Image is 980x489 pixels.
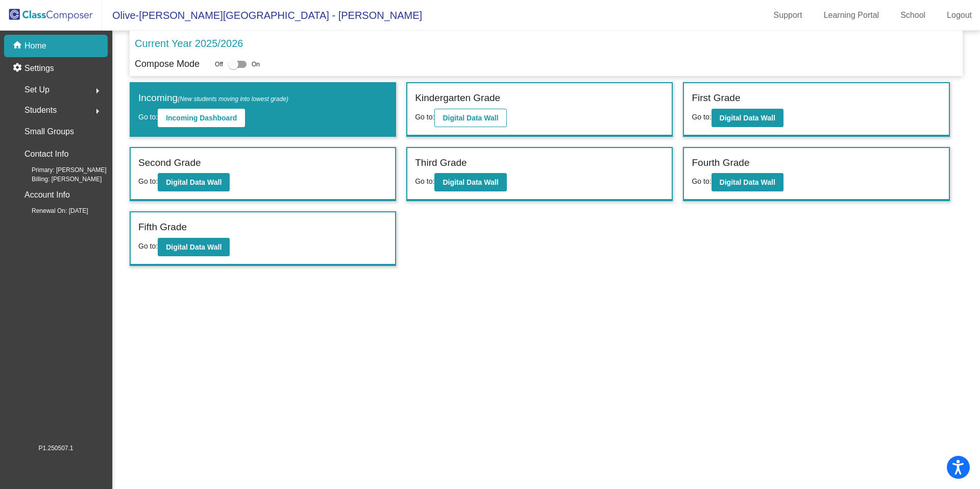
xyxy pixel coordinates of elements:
a: School [892,7,934,23]
span: Go to: [138,242,158,250]
button: Digital Data Wall [712,109,783,127]
a: Support [766,7,811,23]
label: Second Grade [138,156,201,170]
span: (New students moving into lowest grade) [178,95,288,103]
b: Digital Data Wall [166,243,222,251]
span: Set Up [24,83,50,97]
button: Digital Data Wall [158,238,230,256]
button: Digital Data Wall [712,173,783,191]
span: Students [24,103,57,117]
p: Small Groups [24,125,74,139]
span: On [252,60,260,69]
p: Account Info [24,188,70,202]
span: Go to: [138,113,158,121]
button: Incoming Dashboard [158,109,245,127]
label: Fifth Grade [138,220,187,235]
mat-icon: arrow_right [91,85,104,97]
b: Digital Data Wall [443,114,498,122]
span: Primary: [PERSON_NAME] [15,165,107,175]
mat-icon: settings [12,62,24,75]
b: Digital Data Wall [443,178,498,186]
p: Home [24,40,46,52]
label: Third Grade [415,156,467,170]
p: Current Year 2025/2026 [135,36,243,51]
span: Go to: [692,177,711,185]
label: Kindergarten Grade [415,91,500,106]
b: Digital Data Wall [720,178,775,186]
span: Billing: [PERSON_NAME] [15,175,102,184]
div: Fetched school contacts [846,408,966,417]
p: Compose Mode [135,57,200,71]
p: Contact Info [24,147,68,161]
div: Successfully fetched renewal date [846,435,966,445]
b: Digital Data Wall [166,178,222,186]
mat-icon: arrow_right [91,105,104,117]
mat-icon: home [12,40,24,52]
span: Off [215,60,223,69]
label: Fourth Grade [692,156,749,170]
b: Incoming Dashboard [166,114,237,122]
button: Digital Data Wall [434,173,506,191]
button: Digital Data Wall [434,109,506,127]
button: Digital Data Wall [158,173,230,191]
span: Go to: [415,113,434,121]
div: user authenticated [846,463,966,472]
span: Go to: [138,177,158,185]
a: Logout [939,7,980,23]
span: Renewal On: [DATE] [15,206,88,215]
span: Go to: [415,177,434,185]
label: First Grade [692,91,740,106]
label: Incoming [138,91,288,106]
a: Learning Portal [816,7,888,23]
span: Go to: [692,113,711,121]
span: Olive-[PERSON_NAME][GEOGRAPHIC_DATA] - [PERSON_NAME] [102,7,422,23]
b: Digital Data Wall [720,114,775,122]
p: Settings [24,62,54,75]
